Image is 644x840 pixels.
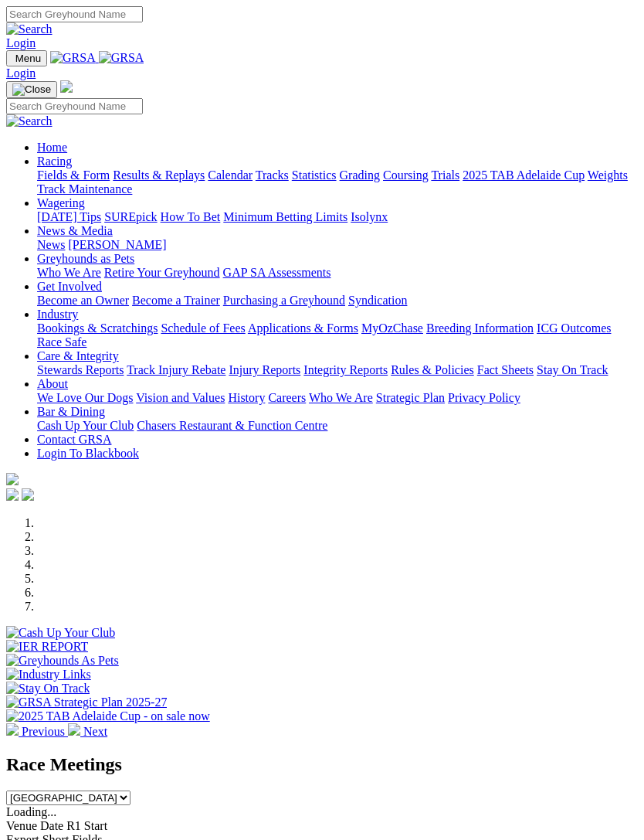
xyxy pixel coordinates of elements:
a: Calendar [208,168,253,182]
a: MyOzChase [361,321,423,335]
input: Search [6,6,143,22]
a: Track Injury Rebate [127,363,225,376]
a: Tracks [256,168,289,182]
img: facebook.svg [6,488,19,501]
a: News [37,238,65,251]
a: Schedule of Fees [161,321,245,335]
a: Previous [6,725,68,738]
a: [DATE] Tips [37,210,101,223]
a: Race Safe [37,335,86,349]
a: Login [6,66,36,80]
a: Wagering [37,196,85,209]
a: Isolynx [351,210,388,223]
img: 2025 TAB Adelaide Cup - on sale now [6,709,210,723]
button: Toggle navigation [6,81,57,98]
a: Become a Trainer [132,294,220,307]
a: Statistics [292,168,337,182]
a: Home [37,141,67,154]
a: Minimum Betting Limits [223,210,347,223]
span: R1 Start [66,819,107,832]
a: We Love Our Dogs [37,391,133,404]
a: About [37,377,68,390]
img: Close [12,83,51,96]
a: 2025 TAB Adelaide Cup [463,168,585,182]
button: Toggle navigation [6,50,47,66]
a: Chasers Restaurant & Function Centre [137,419,327,432]
a: GAP SA Assessments [223,266,331,279]
span: Next [83,725,107,738]
img: logo-grsa-white.png [60,80,73,93]
a: Greyhounds as Pets [37,252,134,265]
img: logo-grsa-white.png [6,473,19,485]
img: GRSA [99,51,144,65]
a: History [228,391,265,404]
a: Who We Are [309,391,373,404]
a: Contact GRSA [37,433,111,446]
a: Strategic Plan [376,391,445,404]
div: Bar & Dining [37,419,638,433]
a: ICG Outcomes [537,321,611,335]
img: Search [6,22,53,36]
a: Results & Replays [113,168,205,182]
img: Industry Links [6,668,91,682]
a: Stay On Track [537,363,608,376]
a: Stewards Reports [37,363,124,376]
img: Stay On Track [6,682,90,695]
a: Fields & Form [37,168,110,182]
a: Privacy Policy [448,391,520,404]
span: Date [40,819,63,832]
h2: Race Meetings [6,754,638,775]
a: Get Involved [37,280,102,293]
a: [PERSON_NAME] [68,238,166,251]
input: Search [6,98,143,114]
img: IER REPORT [6,640,88,654]
a: Next [68,725,107,738]
a: Grading [340,168,380,182]
a: Login [6,36,36,49]
span: Menu [15,53,41,64]
img: Cash Up Your Club [6,626,115,640]
a: Racing [37,155,72,168]
a: Who We Are [37,266,101,279]
div: Greyhounds as Pets [37,266,638,280]
a: Careers [268,391,306,404]
a: Fact Sheets [477,363,534,376]
div: Wagering [37,210,638,224]
a: Retire Your Greyhound [104,266,220,279]
div: About [37,391,638,405]
div: Racing [37,168,638,196]
a: Purchasing a Greyhound [223,294,345,307]
a: Rules & Policies [391,363,474,376]
a: Become an Owner [37,294,129,307]
a: How To Bet [161,210,221,223]
span: Venue [6,819,37,832]
img: twitter.svg [22,488,34,501]
img: GRSA Strategic Plan 2025-27 [6,695,167,709]
a: Injury Reports [229,363,300,376]
a: Login To Blackbook [37,447,139,460]
div: Industry [37,321,638,349]
span: Loading... [6,805,56,818]
a: SUREpick [104,210,157,223]
div: Get Involved [37,294,638,308]
a: Applications & Forms [248,321,358,335]
a: Trials [431,168,459,182]
span: Previous [22,725,65,738]
a: Cash Up Your Club [37,419,134,432]
a: Integrity Reports [303,363,388,376]
a: Vision and Values [136,391,225,404]
a: Industry [37,308,78,321]
img: chevron-right-pager-white.svg [68,723,80,736]
a: Track Maintenance [37,182,132,196]
img: chevron-left-pager-white.svg [6,723,19,736]
a: Care & Integrity [37,349,119,362]
a: News & Media [37,224,113,237]
a: Breeding Information [426,321,534,335]
img: Search [6,114,53,128]
img: GRSA [50,51,96,65]
a: Weights [588,168,628,182]
a: Bookings & Scratchings [37,321,158,335]
a: Coursing [383,168,429,182]
a: Syndication [348,294,407,307]
div: News & Media [37,238,638,252]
